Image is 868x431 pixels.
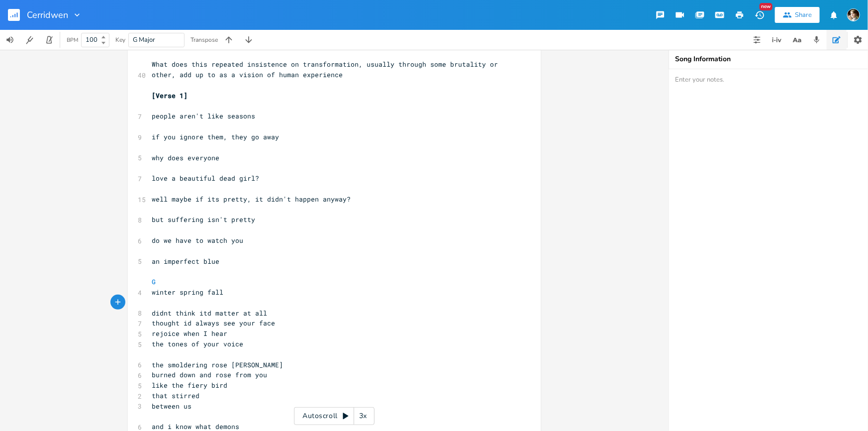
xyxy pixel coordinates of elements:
[152,339,243,348] span: the tones of your voice
[847,8,860,21] img: Robert Wise
[152,309,267,318] span: didnt think itd matter at all
[152,329,227,338] span: rejoice when I hear
[152,60,502,79] span: What does this repeated insistence on transformation, usually through some brutality or other, ad...
[152,153,219,162] span: why does everyone
[27,10,68,19] span: Cerridwen
[152,319,275,327] span: thought id always see your face
[152,195,351,204] span: well maybe if its pretty, it didn't happen anyway?
[152,111,255,120] span: people aren't like seasons
[152,236,243,245] span: do we have to watch you
[294,407,375,425] div: Autoscroll
[354,407,372,425] div: 3x
[152,360,283,369] span: the smoldering rose [PERSON_NAME]
[152,391,199,400] span: that stirred
[152,257,219,266] span: an imperfect blue
[152,288,223,297] span: winter spring fall
[133,35,155,44] span: G Major
[67,37,78,43] div: BPM
[152,215,255,224] span: but suffering isn't pretty
[775,7,820,23] button: Share
[152,277,156,286] span: G
[152,402,192,411] span: between us
[152,422,239,431] span: and i know what demons
[191,37,218,43] div: Transpose
[152,91,188,100] span: [Verse 1]
[115,37,125,43] div: Key
[675,56,862,63] div: Song Information
[152,381,227,390] span: like the fiery bird
[152,370,267,379] span: burned down and rose from you
[760,3,772,10] div: New
[750,6,770,24] button: New
[795,10,812,19] div: Share
[152,132,279,141] span: if you ignore them, they go away
[152,174,259,183] span: love a beautiful dead girl?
